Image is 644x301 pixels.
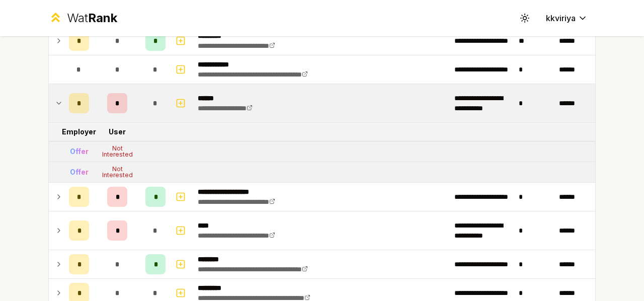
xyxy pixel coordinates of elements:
[97,145,137,158] div: Not Interested
[70,167,89,177] div: Offer
[67,10,117,26] div: Wat
[93,123,141,141] td: User
[48,10,117,26] a: WatRank
[70,146,89,157] div: Offer
[97,166,137,178] div: Not Interested
[88,11,117,25] span: Rank
[538,9,596,27] button: kkviriya
[546,12,576,24] span: kkviriya
[65,123,93,141] td: Employer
